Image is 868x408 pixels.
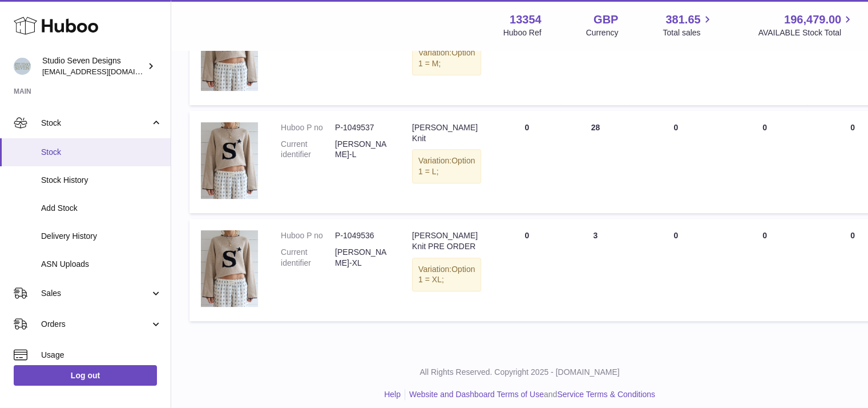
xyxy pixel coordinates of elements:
span: [EMAIL_ADDRESS][DOMAIN_NAME] [42,67,168,76]
td: 3 [561,219,629,321]
td: 0 [492,111,561,213]
td: 28 [561,111,629,213]
span: 0 [850,231,855,240]
span: 196,479.00 [784,12,841,27]
a: Log out [14,365,157,386]
dd: [PERSON_NAME]-L [335,139,389,161]
span: Stock History [41,175,162,186]
a: Service Terms & Conditions [557,390,655,399]
td: 1 [722,2,808,105]
td: 0 [629,111,722,213]
td: 0 [629,219,722,321]
div: [PERSON_NAME] Knit PRE ORDER [412,230,481,252]
td: 0 [629,2,722,105]
img: product image [201,122,258,199]
span: ASN Uploads [41,259,162,270]
dd: [PERSON_NAME]-XL [335,247,389,269]
dt: Current identifier [281,139,335,161]
td: 0 [722,219,808,321]
img: contact.studiosevendesigns@gmail.com [14,58,31,75]
td: 0 [722,111,808,213]
a: 196,479.00 AVAILABLE Stock Total [758,12,854,38]
strong: GBP [594,12,618,27]
dd: P-1049537 [335,122,389,133]
img: product image [201,230,258,307]
span: Stock [41,147,162,158]
span: Total sales [663,27,713,38]
div: Variation: [412,41,481,75]
div: Studio Seven Designs [42,55,145,77]
dt: Huboo P no [281,122,335,133]
dd: P-1049536 [335,230,389,241]
div: [PERSON_NAME] Knit [412,122,481,144]
span: Delivery History [41,231,162,242]
p: All Rights Reserved. Copyright 2025 - [DOMAIN_NAME] [180,367,859,378]
span: Usage [41,350,162,361]
strong: 13354 [510,12,542,27]
td: 0 [492,219,561,321]
li: and [405,389,655,400]
div: Variation: [412,258,481,292]
td: 0 [492,2,561,105]
img: product image [201,14,258,90]
a: 381.65 Total sales [663,12,713,38]
span: Sales [41,288,150,299]
span: AVAILABLE Stock Total [758,27,854,38]
span: 381.65 [665,12,700,27]
span: Add Stock [41,203,162,214]
span: 0 [850,123,855,132]
a: Help [384,390,401,399]
div: Variation: [412,149,481,183]
a: Website and Dashboard Terms of Use [409,390,544,399]
dt: Huboo P no [281,230,335,241]
td: 164 [561,2,629,105]
div: Currency [586,27,619,38]
div: Huboo Ref [503,27,542,38]
span: Stock [41,118,150,129]
span: Orders [41,319,150,330]
dt: Current identifier [281,247,335,269]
